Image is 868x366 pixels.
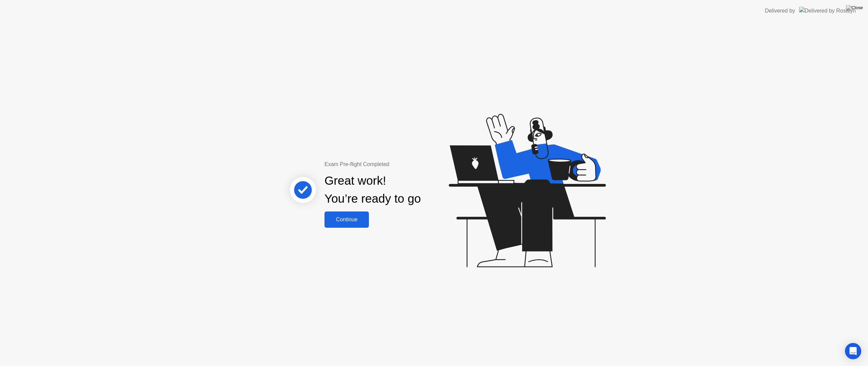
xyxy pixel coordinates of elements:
[324,160,465,168] div: Exam Pre-flight Completed
[846,5,863,11] img: Close
[327,217,367,223] div: Continue
[765,7,795,15] div: Delivered by
[845,343,861,359] div: Open Intercom Messenger
[799,7,856,15] img: Delivered by Rosalyn
[324,211,369,228] button: Continue
[324,172,421,208] div: Great work! You’re ready to go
